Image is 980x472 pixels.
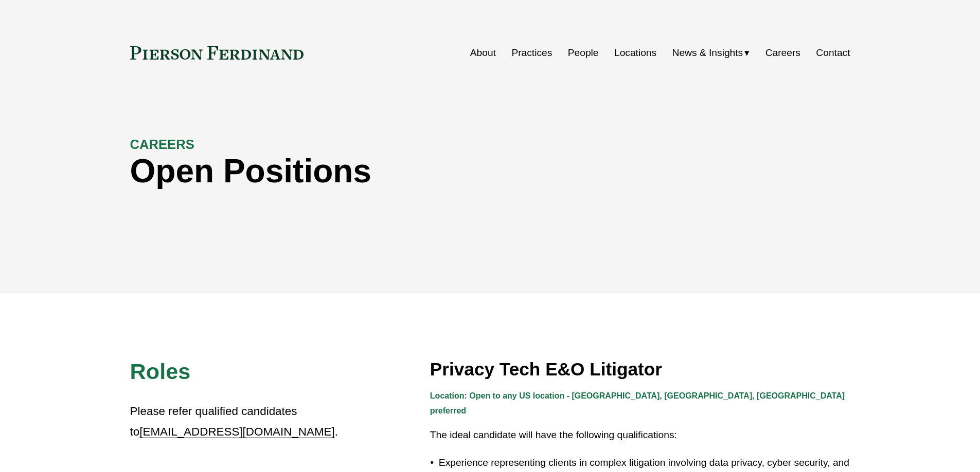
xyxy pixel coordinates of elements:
[430,358,850,381] h3: Privacy Tech E&O Litigator
[130,137,194,152] strong: CAREERS
[568,43,599,63] a: People
[765,43,800,63] a: Careers
[614,43,656,63] a: Locations
[816,43,850,63] a: Contact
[672,44,743,62] span: News & Insights
[130,359,191,384] span: Roles
[130,153,670,190] h1: Open Positions
[130,401,340,443] p: Please refer qualified candidates to .
[430,391,847,415] strong: Location: Open to any US location - [GEOGRAPHIC_DATA], [GEOGRAPHIC_DATA], [GEOGRAPHIC_DATA] prefe...
[139,425,334,438] a: [EMAIL_ADDRESS][DOMAIN_NAME]
[511,43,552,63] a: Practices
[470,43,496,63] a: About
[430,426,850,444] p: The ideal candidate will have the following qualifications:
[672,43,750,63] a: folder dropdown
